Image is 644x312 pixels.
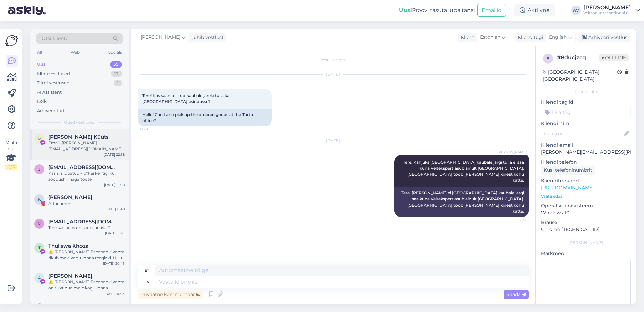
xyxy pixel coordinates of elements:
div: Web [69,48,81,57]
input: Lisa nimi [541,130,623,137]
div: Vaata siia [5,140,17,170]
div: ⚠️ [PERSON_NAME] Facebooki konto on rikkunud meie kogukonna standardeid. Meie süsteem on saanud p... [48,279,125,291]
p: Vaata edasi ... [541,193,631,199]
div: Tere, [PERSON_NAME] ei [GEOGRAPHIC_DATA] kaubale järgi saa kuna Veltekspert asub ainult [GEOGRAPH... [394,187,529,217]
div: 55 [110,61,122,68]
div: Tere kas poes on see saadaval? [48,225,125,231]
div: [PERSON_NAME] [541,240,631,246]
span: Tere! Kas saan tellitud kaubale järele tulla ka [GEOGRAPHIC_DATA] esindusse? [142,93,230,104]
p: Chrome [TECHNICAL_ID] [541,226,631,233]
div: All [36,48,43,57]
div: 1 [114,80,122,86]
p: Kliendi tag'id [541,99,631,106]
span: jaune.riim@gmail.com [48,164,118,170]
span: Merle Küüts [48,134,109,140]
div: AV [571,6,581,15]
div: Arhiveeri vestlus [578,33,630,42]
div: [DATE] [138,138,529,144]
div: Privaatne kommentaar [138,290,203,299]
button: Emailid [477,4,506,17]
b: Uus! [399,7,412,13]
div: et [145,265,149,276]
div: ⚠️ [PERSON_NAME] Facebooki konto rikub meie kogukonna reegleid. Hiljuti on meie süsteem saanud ka... [48,249,125,261]
div: Socials [107,48,123,57]
div: # 8ducjzcq [557,54,599,62]
span: Rait Kristal [48,303,92,309]
div: Minu vestlused [37,71,70,77]
div: [DATE] 20:45 [103,261,125,266]
div: [GEOGRAPHIC_DATA], [GEOGRAPHIC_DATA] [543,69,617,83]
div: Kas siis lubatud -10% ei kehtigi kui soodushinnaga toote [PERSON_NAME]? [48,170,125,182]
span: Tere, Kahjuks [GEOGRAPHIC_DATA] kaubale järgi tulla ei saa kuna Veltekspert asub ainult [GEOGRAPH... [403,160,525,183]
input: Lisa tag [541,107,631,117]
span: 8 [547,56,549,61]
div: [DATE] 15:21 [105,231,125,236]
p: Operatsioonisüsteem [541,202,631,209]
p: Brauser [541,219,631,226]
div: Uus [37,61,46,68]
div: Veltron International OÜ [583,10,633,16]
div: Kõik [37,98,47,105]
span: m.nommilo@gmail.com [48,219,118,225]
span: Thuliswa Khoza [48,243,89,249]
span: j [38,167,40,172]
div: Arhiveeritud [37,107,64,114]
div: [PERSON_NAME] [583,5,633,10]
a: [URL][DOMAIN_NAME] [541,185,594,191]
div: Klienditugi [515,34,543,41]
div: [DATE] [138,71,529,77]
span: [PERSON_NAME] [141,34,180,41]
span: Kristin Kerro [48,194,92,200]
span: Otsi kliente [42,35,68,42]
p: Kliendi nimi [541,120,631,127]
span: 12:34 [501,217,527,222]
div: Tiimi vestlused [37,80,70,86]
p: Klienditeekond [541,177,631,184]
div: [DATE] 21:08 [104,182,125,187]
div: 2 / 3 [5,164,17,170]
span: Uued vestlused [64,119,95,125]
div: [DATE] 22:38 [104,152,125,157]
div: [DATE] 16:53 [104,291,125,296]
p: Kliendi email [541,142,631,149]
p: Märkmed [541,250,631,257]
img: Askly Logo [5,34,18,47]
span: Saada [506,291,526,297]
span: Abraham Fernando [48,273,92,279]
p: Kliendi telefon [541,159,631,166]
div: Vestlus algas [138,57,529,63]
div: Küsi telefoninumbrit [541,166,595,175]
div: 17 [111,71,122,77]
p: [PERSON_NAME][EMAIL_ADDRESS][PERSON_NAME][DOMAIN_NAME] [541,149,631,156]
span: English [549,34,567,41]
span: K [38,197,41,202]
span: m [38,221,41,226]
span: Estonian [480,34,500,41]
div: Proovi tasuta juba täna: [399,6,475,14]
div: en [144,276,150,288]
span: Offline [599,54,629,61]
span: T [38,245,41,250]
span: [PERSON_NAME] [498,150,527,155]
span: 13:20 [140,127,165,132]
p: Windows 10 [541,209,631,216]
div: Aktiivne [514,4,555,16]
div: Klient [458,34,474,41]
span: A [38,275,41,280]
a: [PERSON_NAME]Veltron International OÜ [583,5,640,16]
div: Hello! Can I also pick up the ordered goods at the Tartu office? [138,109,272,126]
div: Email: [PERSON_NAME][EMAIL_ADDRESS][DOMAIN_NAME] Date of birth: [DEMOGRAPHIC_DATA] Full name: [PE... [48,140,125,152]
div: [DATE] 11:48 [105,207,125,212]
div: Attachment [48,200,125,207]
div: juhib vestlust [190,34,224,41]
div: Kliendi info [541,89,631,95]
span: M [38,136,41,141]
div: AI Assistent [37,89,62,96]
